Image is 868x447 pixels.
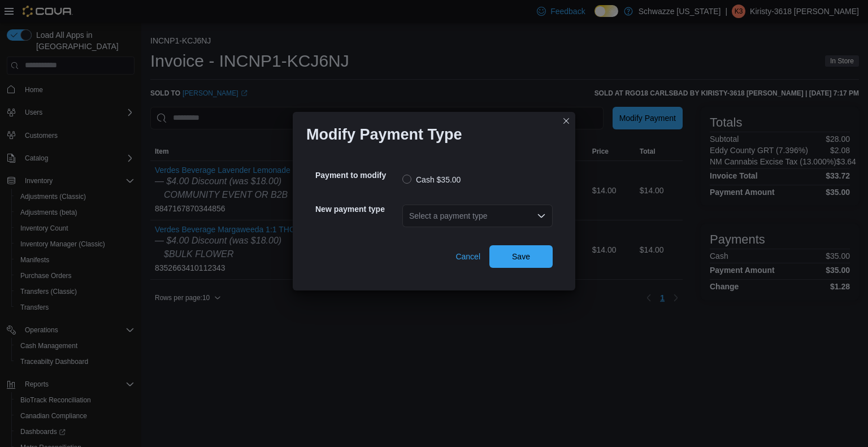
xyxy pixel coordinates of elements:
[559,114,573,128] button: Closes this modal window
[409,209,410,223] input: Accessible screen reader label
[537,211,546,220] button: Open list of options
[455,251,480,262] span: Cancel
[306,125,462,144] h1: Modify Payment Type
[315,198,400,220] h5: New payment type
[315,164,400,186] h5: Payment to modify
[402,173,461,186] label: Cash $35.00
[512,251,530,262] span: Save
[489,245,553,268] button: Save
[451,245,485,268] button: Cancel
